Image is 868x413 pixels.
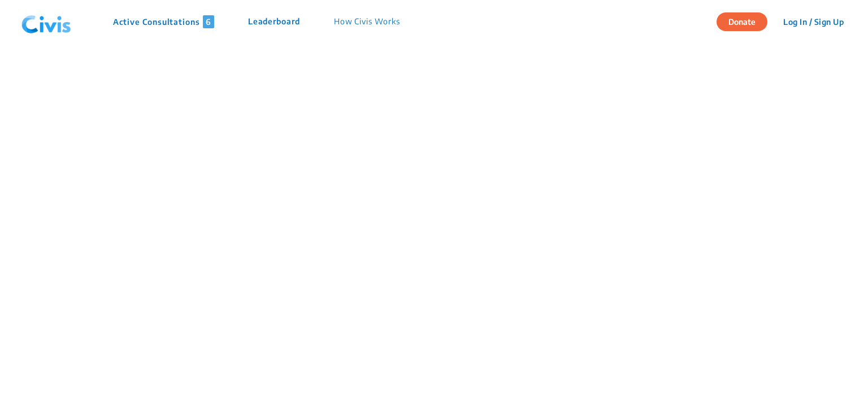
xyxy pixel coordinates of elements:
[17,5,76,39] img: navlogo.png
[776,13,851,31] button: Log In / Sign Up
[248,15,300,28] p: Leaderboard
[717,12,767,31] button: Donate
[717,15,776,27] a: Donate
[203,15,214,28] span: 6
[113,15,214,28] p: Active Consultations
[334,15,400,28] p: How Civis Works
